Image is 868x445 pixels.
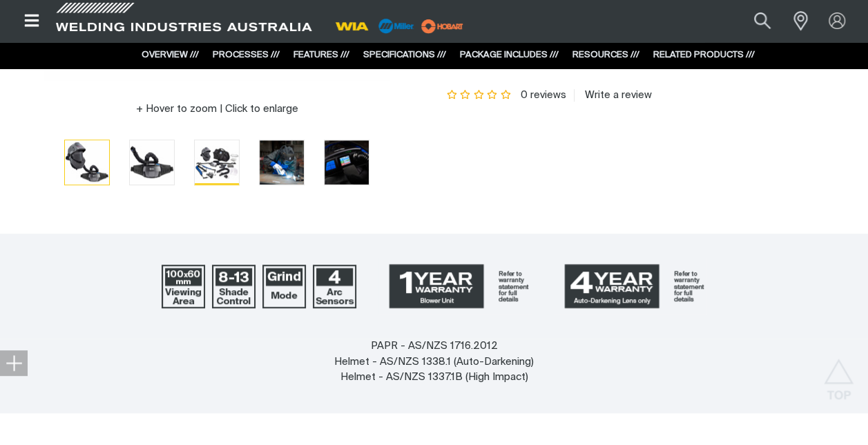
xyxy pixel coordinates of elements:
button: Go to slide 2 [129,140,175,185]
img: miller [417,16,467,37]
img: 97x60mm Viewing Area [162,265,205,308]
button: Go to slide 1 [64,140,110,185]
a: PACKAGE INCLUDES /// [460,50,559,59]
a: 1 Year Warranty [363,258,532,314]
a: miller [417,21,467,31]
a: PROCESSES /// [213,50,280,59]
a: Write a review [574,89,652,102]
a: OVERVIEW /// [142,50,199,59]
button: Search products [739,6,786,37]
div: PAPR - AS/NZS 1716.2012 Helmet - AS/NZS 1338.1 (Auto-Darkening) Helmet - AS/NZS 1337.1B (High Imp... [334,339,534,386]
img: Vortex HDV PAPR System [325,140,369,184]
a: FEATURES /// [293,50,349,59]
button: Go to slide 5 [324,140,369,185]
button: Scroll to top [823,359,854,390]
button: Hover to zoom | Click to enlarge [128,101,307,117]
button: Go to slide 3 [194,140,240,185]
a: 4 Year Warranty - Auto-Darkening Lens only [539,258,707,314]
img: hide socials [6,354,22,371]
a: SPECIFICATIONS /// [363,50,446,59]
button: Go to slide 4 [259,140,305,185]
img: Vortex HDV PAPR System [65,140,109,184]
img: Vortex HDV PAPR System [130,140,174,184]
a: RESOURCES /// [572,50,639,59]
img: Vortex HDV PAPR System [195,140,239,184]
span: 0 reviews [520,90,566,100]
input: Product name or item number... [722,6,786,37]
img: Welding Shade 8-12.5 [212,265,255,308]
a: RELATED PRODUCTS /// [653,50,755,59]
img: Lens Grind Mode [262,265,306,308]
span: Rating: {0} [445,91,513,100]
img: 4 Arc Sensors [313,265,356,308]
img: Vortex HDV PAPR System [260,140,304,184]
